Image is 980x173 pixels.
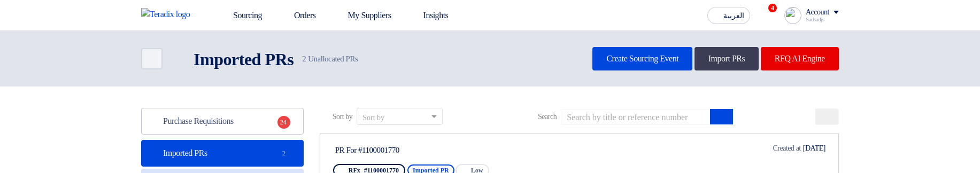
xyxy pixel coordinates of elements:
[302,53,358,65] span: Unallocated PRs
[333,111,352,122] span: Sort by
[141,140,304,167] a: Imported PRs2
[758,143,825,154] div: [DATE]
[784,7,801,24] img: profile_test.png
[768,4,777,12] span: 4
[538,111,557,122] span: Search
[141,8,197,21] img: Teradix logo
[695,47,759,70] a: Import PRs
[325,4,400,27] a: My Suppliers
[806,8,829,17] div: Account
[806,17,839,22] div: Sadsadjs
[400,4,457,27] a: Insights
[707,7,750,24] button: العربية
[277,148,290,159] span: 2
[141,108,304,135] a: Purchase Requisitions24
[592,47,692,70] a: Create Sourcing Event
[277,116,290,129] span: 24
[194,49,294,70] h2: Imported PRs
[561,109,711,125] input: Search by title or reference number
[362,112,384,123] div: Sort by
[271,4,325,27] a: Orders
[773,143,800,154] span: Created at
[761,47,839,70] a: RFQ AI Engine
[210,4,271,27] a: Sourcing
[723,12,744,20] span: العربية
[335,145,536,155] div: PR For #1100001770
[302,54,306,63] span: 2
